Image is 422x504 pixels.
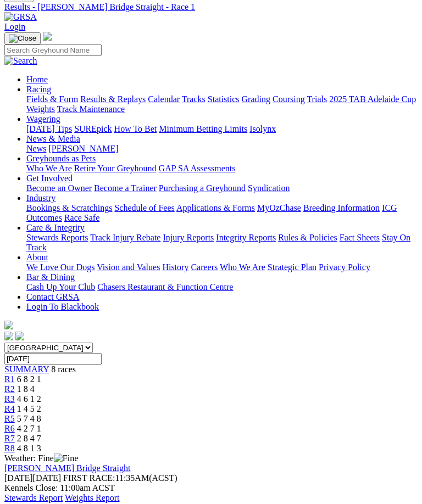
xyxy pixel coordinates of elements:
a: Syndication [248,183,290,193]
span: 1 8 4 [17,384,35,394]
div: News & Media [26,144,418,154]
a: Stewards Reports [26,233,88,242]
span: 6 8 2 1 [17,374,41,384]
img: logo-grsa-white.png [43,32,52,41]
a: Stewards Report [4,493,63,502]
a: R5 [4,414,15,423]
a: Race Safe [64,213,99,222]
a: Injury Reports [163,233,214,242]
span: [DATE] [4,473,61,483]
a: R8 [4,444,15,453]
a: R4 [4,404,15,413]
a: Minimum Betting Limits [159,124,247,133]
a: News & Media [26,134,80,143]
a: Home [26,75,48,84]
a: Statistics [208,94,240,104]
a: Fact Sheets [340,233,380,242]
a: ICG Outcomes [26,203,397,222]
a: Login To Blackbook [26,302,99,311]
img: facebook.svg [4,332,13,340]
a: Weights [26,104,55,114]
div: Racing [26,94,418,114]
span: 2 8 4 7 [17,434,41,443]
div: Wagering [26,124,418,134]
a: GAP SA Assessments [159,164,236,173]
a: R3 [4,394,15,404]
a: History [162,262,188,272]
span: FIRST RACE: [63,473,115,483]
a: Isolynx [249,124,276,133]
span: R2 [4,384,15,394]
a: R1 [4,374,15,384]
a: Track Injury Rebate [90,233,160,242]
a: Get Involved [26,173,73,183]
a: [DATE] Tips [26,124,72,133]
a: News [26,144,46,153]
span: 5 7 4 8 [17,414,41,423]
a: Coursing [273,94,305,104]
img: Search [4,56,37,66]
a: About [26,253,48,262]
a: R7 [4,434,15,443]
a: Become an Owner [26,183,92,193]
button: Toggle navigation [4,32,41,44]
img: GRSA [4,12,37,22]
a: Privacy Policy [319,262,370,272]
a: Stay On Track [26,233,410,252]
a: Wagering [26,114,60,124]
a: Bookings & Scratchings [26,203,112,212]
a: Retire Your Greyhound [74,164,157,173]
input: Select date [4,353,102,365]
span: 1 4 5 2 [17,404,41,413]
a: Fields & Form [26,94,78,104]
span: [DATE] [4,473,33,483]
div: Get Involved [26,183,418,193]
a: Schedule of Fees [114,203,174,212]
a: Racing [26,85,51,94]
span: 11:35AM(ACST) [63,473,177,483]
a: 2025 TAB Adelaide Cup [329,94,416,104]
a: Track Maintenance [57,104,125,114]
img: Fine [54,453,78,463]
a: Contact GRSA [26,292,79,301]
a: Greyhounds as Pets [26,154,96,163]
a: Bar & Dining [26,272,75,282]
a: Strategic Plan [268,262,316,272]
a: How To Bet [114,124,157,133]
div: About [26,262,418,272]
a: Who We Are [26,164,72,173]
span: Weather: Fine [4,453,78,463]
a: Login [4,22,25,31]
a: Purchasing a Greyhound [159,183,246,193]
a: Calendar [148,94,180,104]
a: Grading [242,94,270,104]
a: Become a Trainer [94,183,157,193]
a: [PERSON_NAME] Bridge Straight [4,463,130,473]
img: twitter.svg [15,332,24,340]
a: SUREpick [74,124,112,133]
a: We Love Our Dogs [26,262,95,272]
span: 4 6 1 2 [17,394,41,404]
a: Tracks [182,94,206,104]
div: Greyhounds as Pets [26,164,418,173]
input: Search [4,44,102,56]
div: Care & Integrity [26,233,418,253]
a: Cash Up Your Club [26,282,95,292]
a: MyOzChase [257,203,301,212]
a: Results - [PERSON_NAME] Bridge Straight - Race 1 [4,2,418,12]
a: Integrity Reports [216,233,276,242]
a: [PERSON_NAME] [48,144,118,153]
a: R6 [4,424,15,433]
a: SUMMARY [4,365,49,374]
a: Trials [307,94,327,104]
a: Applications & Forms [176,203,255,212]
img: Close [9,34,36,43]
img: logo-grsa-white.png [4,321,13,329]
span: 8 races [51,365,76,374]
